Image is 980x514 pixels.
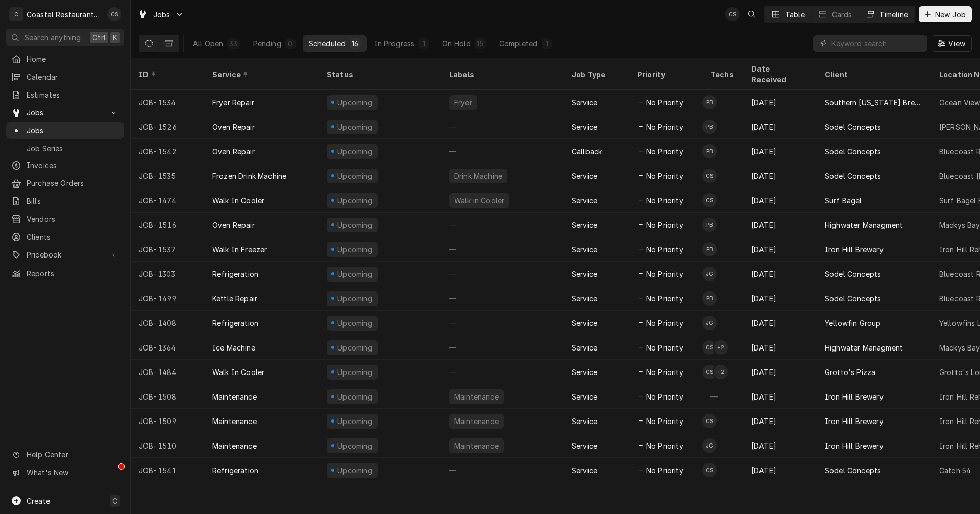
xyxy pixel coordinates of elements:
[27,125,119,136] span: Jobs
[702,193,717,207] div: CS
[572,293,597,304] div: Service
[785,9,805,20] div: Table
[572,69,621,80] div: Job Type
[441,139,563,163] div: —
[212,391,257,402] div: Maintenance
[153,9,170,20] span: Jobs
[825,97,923,108] div: Southern [US_STATE] Brewing Company
[27,497,50,505] span: Create
[702,316,717,330] div: James Gatton's Avatar
[27,160,119,171] span: Invoices
[131,335,204,360] div: JOB-1364
[6,68,124,85] a: Calendar
[825,440,884,451] div: Iron Hill Brewery
[646,195,683,206] span: No Priority
[702,463,717,477] div: CS
[441,213,563,237] div: —
[572,195,597,206] div: Service
[107,7,121,21] div: Chris Sockriter's Avatar
[646,293,683,304] span: No Priority
[27,449,118,460] span: Help Center
[702,267,717,281] div: JG
[24,32,81,43] span: Search anything
[743,409,817,433] div: [DATE]
[27,214,119,224] span: Vendors
[825,465,881,476] div: Sodel Concepts
[825,416,884,427] div: Iron Hill Brewery
[710,69,735,80] div: Techs
[336,146,374,157] div: Upcoming
[825,122,881,132] div: Sodel Concepts
[309,38,346,49] div: Scheduled
[336,97,374,108] div: Upcoming
[374,38,415,49] div: In Progress
[702,438,717,453] div: JG
[27,231,119,242] span: Clients
[646,171,683,181] span: No Priority
[6,211,124,227] a: Vendors
[702,414,717,428] div: CS
[441,262,563,286] div: —
[441,286,563,311] div: —
[6,86,124,103] a: Estimates
[933,9,968,20] span: New Job
[6,104,124,121] a: Go to Jobs
[702,169,717,183] div: Chris Sockriter's Avatar
[646,391,683,402] span: No Priority
[139,69,194,80] div: ID
[453,416,500,427] div: Maintenance
[646,97,683,108] span: No Priority
[702,340,717,355] div: CS
[572,465,597,476] div: Service
[131,262,204,286] div: JOB-1303
[131,213,204,237] div: JOB-1516
[743,237,817,262] div: [DATE]
[9,7,23,21] div: Coastal Restaurant Repair's Avatar
[572,146,602,157] div: Callback
[453,391,500,402] div: Maintenance
[743,286,817,311] div: [DATE]
[939,465,971,476] div: Catch 54
[825,269,881,279] div: Sodel Concepts
[825,367,875,378] div: Grotto's Pizza
[27,196,119,206] span: Bills
[702,242,717,256] div: PB
[27,107,104,118] span: Jobs
[743,213,817,237] div: [DATE]
[336,122,374,132] div: Upcoming
[131,163,204,188] div: JOB-1535
[92,32,106,43] span: Ctrl
[702,384,743,409] div: —
[131,409,204,433] div: JOB-1509
[442,38,471,49] div: On Hold
[743,360,817,384] div: [DATE]
[134,6,188,23] a: Go to Jobs
[743,433,817,458] div: [DATE]
[6,464,124,481] a: Go to What's New
[336,391,374,402] div: Upcoming
[702,144,717,158] div: Phill Blush's Avatar
[113,32,117,43] span: K
[336,195,374,206] div: Upcoming
[212,97,254,108] div: Fryer Repair
[702,463,717,477] div: Chris Sockriter's Avatar
[832,9,852,20] div: Cards
[572,367,597,378] div: Service
[131,139,204,163] div: JOB-1542
[702,291,717,306] div: Phill Blush's Avatar
[743,458,817,482] div: [DATE]
[714,365,728,379] div: 's Avatar
[453,97,473,108] div: Fryer
[6,265,124,282] a: Reports
[6,157,124,174] a: Invoices
[336,220,374,230] div: Upcoming
[702,193,717,207] div: Chris Sockriter's Avatar
[572,318,597,329] div: Service
[453,440,500,451] div: Maintenance
[946,38,967,49] span: View
[27,72,119,82] span: Calendar
[441,458,563,482] div: —
[212,465,258,476] div: Refrigeration
[743,311,817,335] div: [DATE]
[441,311,563,335] div: —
